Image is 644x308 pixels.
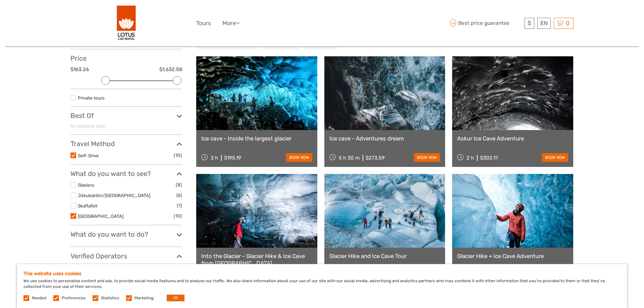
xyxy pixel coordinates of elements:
a: Ice cave - Inside the largest glacier [201,135,312,142]
span: 3 h [211,155,218,161]
a: book now [286,153,312,162]
a: Skaftafell [78,203,97,208]
span: (1) [177,263,182,271]
label: Statistics [101,295,119,301]
h3: Travel Method [70,140,182,148]
a: Glacier Hike and Ice Cave Tour [329,253,440,259]
h5: This website uses cookies [23,271,621,276]
span: (10) [174,212,182,220]
a: book now [542,153,568,162]
span: Best price guarantee [448,18,523,29]
span: (6) [176,191,182,199]
span: No available tags [70,123,105,129]
a: Jökulsárlón/[GEOGRAPHIC_DATA] [78,193,150,198]
span: 2 h [467,155,474,161]
label: Needed [32,295,46,301]
a: book now [414,153,440,162]
div: We use cookies to personalise content and ads, to provide social media features and to analyse ou... [17,264,627,308]
label: Marketing [135,295,154,301]
a: Tours [196,18,211,28]
label: Preferences [62,295,86,301]
a: Askur Ice Cave Adventure [457,135,568,142]
a: [GEOGRAPHIC_DATA] [78,213,123,219]
a: Self-Drive [78,153,99,158]
a: Ice cave - Adventures dream [329,135,440,142]
a: Glaciers [78,182,94,188]
span: (10) [174,151,182,159]
h3: What do you want to see? [70,170,182,178]
span: (1) [177,202,182,209]
h3: Price [70,54,182,62]
a: More [222,18,240,28]
div: $273.59 [366,155,385,161]
h3: What do you want to do? [70,230,182,238]
div: $195.19 [224,155,241,161]
h3: Best Of [70,112,182,120]
h3: Verified Operators [70,252,182,260]
span: 5 h 30 m [339,155,360,161]
img: 443-e2bd2384-01f0-477a-b1bf-f993e7f52e7d_logo_big.png [117,5,136,42]
a: Private tours [78,95,105,101]
button: OK [167,295,184,301]
a: Glacier Hike + Ice Cave Adventure [457,253,568,259]
label: $1,632.58 [159,66,182,73]
span: (8) [176,181,182,189]
div: $302.17 [480,155,498,161]
span: 0 [565,20,571,26]
a: Into the Glacier - Glacier Hike & Ice Cave from [GEOGRAPHIC_DATA] [201,253,312,266]
label: $163.26 [70,66,89,73]
span: $ [528,20,531,26]
div: EN [537,18,551,29]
